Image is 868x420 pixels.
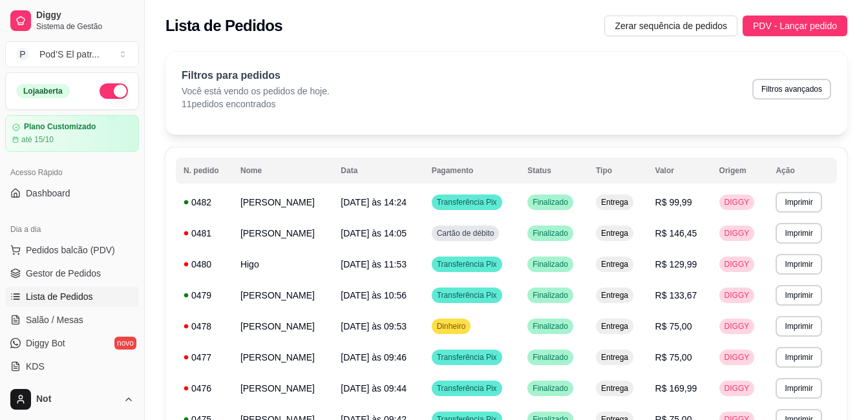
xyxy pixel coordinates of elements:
[434,352,500,362] span: Transferência Pix
[655,259,697,269] span: R$ 129,99
[530,197,571,207] span: Finalizado
[604,16,737,36] button: Zerar sequência de pedidos
[5,263,139,284] a: Gestor de Pedidos
[233,342,333,373] td: [PERSON_NAME]
[655,352,692,362] span: R$ 75,00
[333,158,423,184] th: Data
[655,321,692,331] span: R$ 75,00
[341,383,407,394] span: [DATE] às 09:44
[655,197,692,207] span: R$ 99,99
[233,373,333,404] td: [PERSON_NAME]
[5,286,139,307] a: Lista de Pedidos
[26,244,115,257] span: Pedidos balcão (PDV)
[776,192,821,213] button: Imprimir
[434,259,500,269] span: Transferência Pix
[722,290,752,300] span: DIGGY
[776,347,821,368] button: Imprimir
[722,352,752,362] span: DIGGY
[5,183,139,204] a: Dashboard
[752,79,831,100] button: Filtros avançados
[341,197,407,207] span: [DATE] às 14:24
[26,313,83,326] span: Salão / Mesas
[424,158,520,184] th: Pagamento
[184,351,225,364] div: 0477
[530,352,571,362] span: Finalizado
[434,197,500,207] span: Transferência Pix
[26,267,101,280] span: Gestor de Pedidos
[5,162,139,183] div: Acesso Rápido
[21,134,54,145] article: até 15/10
[655,228,697,238] span: R$ 146,45
[341,321,407,331] span: [DATE] às 09:53
[36,10,134,21] span: Diggy
[712,158,768,184] th: Origem
[776,223,821,244] button: Imprimir
[233,311,333,342] td: [PERSON_NAME]
[100,83,128,99] button: Alterar Status
[776,378,821,399] button: Imprimir
[648,158,712,184] th: Valor
[16,48,29,61] span: P
[588,158,648,184] th: Tipo
[776,285,821,306] button: Imprimir
[36,21,134,32] span: Sistema de Gestão
[722,228,752,238] span: DIGGY
[184,258,225,271] div: 0480
[434,321,469,331] span: Dinheiro
[16,84,70,98] div: Loja aberta
[184,320,225,333] div: 0478
[434,383,500,394] span: Transferência Pix
[39,48,100,61] div: Pod’S El patr ...
[176,158,233,184] th: N. pedido
[184,289,225,302] div: 0479
[615,19,727,33] span: Zerar sequência de pedidos
[184,196,225,209] div: 0482
[233,249,333,280] td: Higo
[722,321,752,331] span: DIGGY
[655,383,697,394] span: R$ 169,99
[434,228,497,238] span: Cartão de débito
[26,290,93,303] span: Lista de Pedidos
[722,259,752,269] span: DIGGY
[530,321,571,331] span: Finalizado
[753,19,837,33] span: PDV - Lançar pedido
[520,158,588,184] th: Status
[5,310,139,330] a: Salão / Mesas
[184,382,225,395] div: 0476
[5,240,139,260] button: Pedidos balcão (PDV)
[182,68,330,83] p: Filtros para pedidos
[5,5,139,36] a: DiggySistema de Gestão
[776,316,821,337] button: Imprimir
[182,85,330,98] p: Você está vendo os pedidos de hoje.
[722,197,752,207] span: DIGGY
[743,16,847,36] button: PDV - Lançar pedido
[233,187,333,218] td: [PERSON_NAME]
[26,360,45,373] span: KDS
[341,259,407,269] span: [DATE] às 11:53
[530,228,571,238] span: Finalizado
[530,383,571,394] span: Finalizado
[26,187,70,200] span: Dashboard
[5,115,139,152] a: Plano Customizadoaté 15/10
[5,219,139,240] div: Dia a dia
[530,259,571,269] span: Finalizado
[165,16,282,36] h2: Lista de Pedidos
[530,290,571,300] span: Finalizado
[722,383,752,394] span: DIGGY
[341,290,407,300] span: [DATE] às 10:56
[768,158,837,184] th: Ação
[184,227,225,240] div: 0481
[776,254,821,275] button: Imprimir
[26,337,65,350] span: Diggy Bot
[598,290,631,300] span: Entrega
[5,356,139,377] a: KDS
[5,41,139,67] button: Select a team
[233,158,333,184] th: Nome
[598,228,631,238] span: Entrega
[233,218,333,249] td: [PERSON_NAME]
[655,290,697,300] span: R$ 133,67
[233,280,333,311] td: [PERSON_NAME]
[598,259,631,269] span: Entrega
[24,122,96,132] article: Plano Customizado
[598,321,631,331] span: Entrega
